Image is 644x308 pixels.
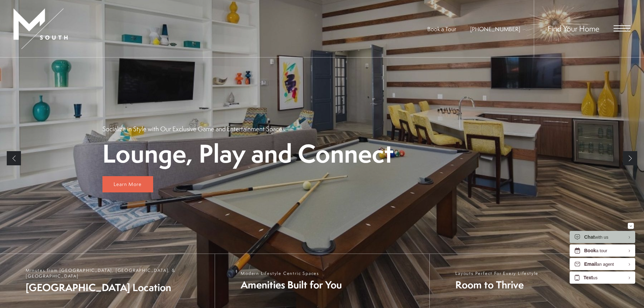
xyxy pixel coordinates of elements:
[455,270,539,276] span: Layouts Perfect For Every Lifestyle
[241,278,342,292] span: Amenities Built for You
[14,8,68,49] img: MSouth
[429,254,644,308] a: Layouts Perfect For Every Lifestyle
[26,267,208,279] span: Minutes from [GEOGRAPHIC_DATA], [GEOGRAPHIC_DATA], & [GEOGRAPHIC_DATA]
[455,278,539,292] span: Room to Thrive
[427,25,456,33] a: Book a Tour
[614,25,630,31] button: Open Menu
[623,151,637,165] a: Next
[548,23,599,34] a: Find Your Home
[215,254,429,308] a: Modern Lifestyle Centric Spaces
[102,176,153,192] a: Learn More
[114,181,142,188] span: Learn More
[470,25,520,33] a: Call Us at 813-570-8014
[470,25,520,33] span: [PHONE_NUMBER]
[102,124,285,133] p: Socialize in Style with Our Exclusive Game and Entertainment Spaces
[7,151,21,165] a: Previous
[26,281,208,294] span: [GEOGRAPHIC_DATA] Location
[241,270,342,276] span: Modern Lifestyle Centric Spaces
[102,140,393,167] p: Lounge, Play and Connect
